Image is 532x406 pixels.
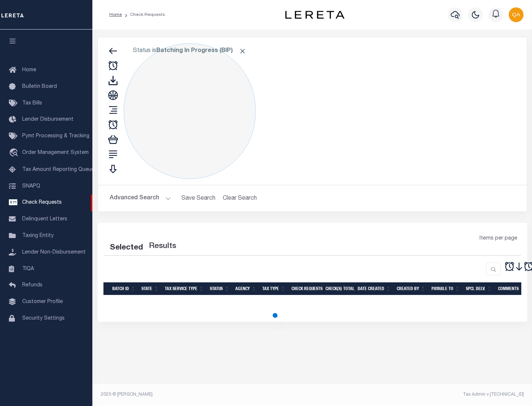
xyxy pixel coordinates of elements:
[22,233,54,238] span: Taxing Entity
[289,282,323,295] th: Check Requests
[480,235,517,243] span: Items per page
[156,48,246,54] b: Batching In Progress (BIP)
[109,13,122,17] a: Home
[463,282,495,295] th: Spcl Delv.
[22,134,89,139] span: Pymt Processing & Tracking
[22,250,86,255] span: Lender Non-Disbursement
[22,117,74,122] span: Lender Disbursement
[355,282,394,295] th: Date Created
[22,84,57,89] span: Bulletin Board
[162,282,207,295] th: Tax Service Type
[239,47,246,55] span: Click to Remove
[22,283,42,288] span: Refunds
[495,282,528,295] th: Comments
[22,150,89,155] span: Order Management System
[110,191,171,206] button: Advanced Search
[394,282,429,295] th: Created By
[22,299,63,304] span: Customer Profile
[177,191,220,206] button: Save Search
[149,241,176,252] label: Results
[509,7,524,22] img: svg+xml;base64,PHN2ZyB4bWxucz0iaHR0cDovL3d3dy53My5vcmcvMjAwMC9zdmciIHBvaW50ZXItZXZlbnRzPSJub25lIi...
[95,391,313,398] div: 2025 © [PERSON_NAME].
[22,266,34,271] span: TIQA
[220,191,260,206] button: Clear Search
[323,282,355,295] th: Check(s) Total
[110,242,143,254] div: Selected
[139,282,162,295] th: State
[9,148,21,158] i: travel_explore
[429,282,463,295] th: Payable To
[318,391,524,398] div: Tax Admin v.[TECHNICAL_ID]
[22,183,40,189] span: SNAPQ
[22,316,65,321] span: Security Settings
[207,282,232,295] th: Status
[22,101,42,106] span: Tax Bills
[124,43,256,179] div: Click to Edit
[232,282,259,295] th: Agency
[22,68,36,73] span: Home
[22,167,94,172] span: Tax Amount Reporting Queue
[22,200,62,205] span: Check Requests
[259,282,289,295] th: Tax Type
[109,282,139,295] th: Batch Id
[122,11,165,18] li: Check Requests
[22,217,67,222] span: Delinquent Letters
[285,11,344,19] img: logo-dark.svg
